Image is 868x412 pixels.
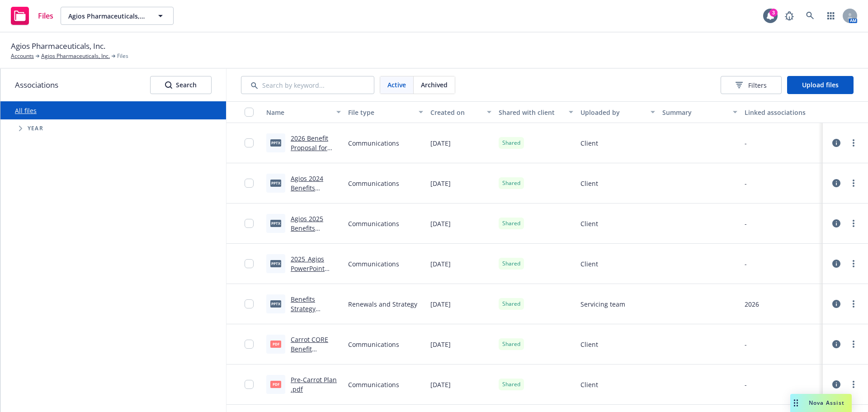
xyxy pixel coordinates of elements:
[117,52,128,60] span: Files
[41,52,110,60] a: Agios Pharmaceuticals, Inc.
[848,218,859,229] a: more
[61,7,174,25] button: Agios Pharmaceuticals, Inc.
[780,7,798,25] a: Report a Bug
[348,179,399,188] span: Communications
[848,379,859,390] a: more
[270,381,281,388] span: pdf
[848,258,859,269] a: more
[430,340,451,349] span: [DATE]
[291,255,341,292] a: 2025_Agios PowerPoint Template_FINAL.pptx
[28,126,43,131] span: Year
[502,300,520,308] span: Shared
[245,259,254,268] input: Toggle Row Selected
[745,299,759,309] div: 2026
[0,119,226,137] div: Tree Example
[348,259,399,269] span: Communications
[11,52,34,60] a: Accounts
[848,298,859,309] a: more
[745,340,747,349] div: -
[15,106,37,115] a: All files
[245,138,254,147] input: Toggle Row Selected
[421,80,448,90] span: Archived
[427,101,495,123] button: Created on
[165,76,197,94] div: Search
[270,180,281,186] span: pptx
[291,335,328,363] a: Carrot CORE Benefit Guide.pdf
[577,101,659,123] button: Uploaded by
[263,101,344,123] button: Name
[270,300,281,307] span: pptx
[270,220,281,227] span: pptx
[245,179,254,188] input: Toggle Row Selected
[430,108,481,117] div: Created on
[245,340,254,349] input: Toggle Row Selected
[291,295,321,332] a: Benefits Strategy Meeting Deck.pptx
[748,81,767,90] span: Filters
[745,179,747,188] div: -
[745,219,747,228] div: -
[291,174,338,230] a: Agios 2024 Benefits Overview Session_FINAL - 401k updates.pptx
[270,260,281,267] span: pptx
[241,76,374,94] input: Search by keyword...
[270,139,281,146] span: pptx
[348,299,417,309] span: Renewals and Strategy
[769,9,778,17] div: 3
[165,81,172,89] svg: Search
[430,380,451,389] span: [DATE]
[787,76,854,94] button: Upload files
[245,108,254,117] input: Select all
[348,108,413,117] div: File type
[848,178,859,189] a: more
[822,7,840,25] a: Switch app
[801,7,819,25] a: Search
[348,380,399,389] span: Communications
[245,219,254,228] input: Toggle Row Selected
[502,219,520,227] span: Shared
[68,11,146,21] span: Agios Pharmaceuticals, Inc.
[502,260,520,268] span: Shared
[430,259,451,269] span: [DATE]
[580,340,598,349] span: Client
[790,394,802,412] div: Drag to move
[848,339,859,350] a: more
[736,81,767,90] span: Filters
[580,219,598,228] span: Client
[270,341,281,347] span: pdf
[245,299,254,308] input: Toggle Row Selected
[790,394,852,412] button: Nova Assist
[745,259,747,269] div: -
[809,399,844,407] span: Nova Assist
[802,81,839,89] span: Upload files
[348,340,399,349] span: Communications
[291,375,337,393] a: Pre-Carrot Plan .pdf
[348,138,399,148] span: Communications
[7,3,57,28] a: Files
[266,108,331,117] div: Name
[15,79,58,91] span: Associations
[745,108,819,117] div: Linked associations
[745,380,747,389] div: -
[502,380,520,388] span: Shared
[848,137,859,148] a: more
[150,76,212,94] button: SearchSearch
[502,340,520,348] span: Shared
[348,219,399,228] span: Communications
[659,101,741,123] button: Summary
[430,138,451,148] span: [DATE]
[430,219,451,228] span: [DATE]
[502,139,520,147] span: Shared
[502,179,520,187] span: Shared
[245,380,254,389] input: Toggle Row Selected
[11,40,105,52] span: Agios Pharmaceuticals, Inc.
[741,101,823,123] button: Linked associations
[291,214,323,261] a: Agios 2025 Benefits Overview Session - FINAL.pptx
[580,299,625,309] span: Servicing team
[495,101,577,123] button: Shared with client
[580,380,598,389] span: Client
[499,108,563,117] div: Shared with client
[580,138,598,148] span: Client
[745,138,747,148] div: -
[580,179,598,188] span: Client
[580,259,598,269] span: Client
[291,134,340,180] a: 2026 Benefit Proposal for Open Enrollment_Final BG.pptx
